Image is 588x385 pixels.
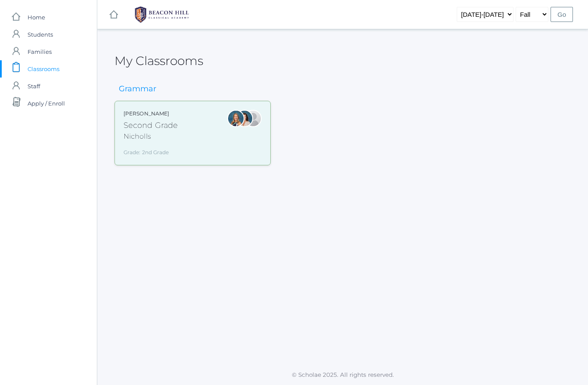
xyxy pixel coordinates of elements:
[28,9,45,26] span: Home
[124,110,178,118] div: [PERSON_NAME]
[227,110,244,127] div: Courtney Nicholls
[28,95,65,112] span: Apply / Enroll
[124,120,178,131] div: Second Grade
[124,145,178,156] div: Grade: 2nd Grade
[28,43,52,60] span: Families
[124,131,178,142] div: Nicholls
[244,110,262,127] div: Sarah Armstrong
[551,7,573,22] input: Go
[28,26,53,43] span: Students
[130,4,194,25] img: 1_BHCALogos-05.png
[236,110,253,127] div: Cari Burke
[97,370,588,379] p: © Scholae 2025. All rights reserved.
[115,54,203,68] h2: My Classrooms
[28,60,59,78] span: Classrooms
[28,78,40,95] span: Staff
[115,85,161,93] h3: Grammar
